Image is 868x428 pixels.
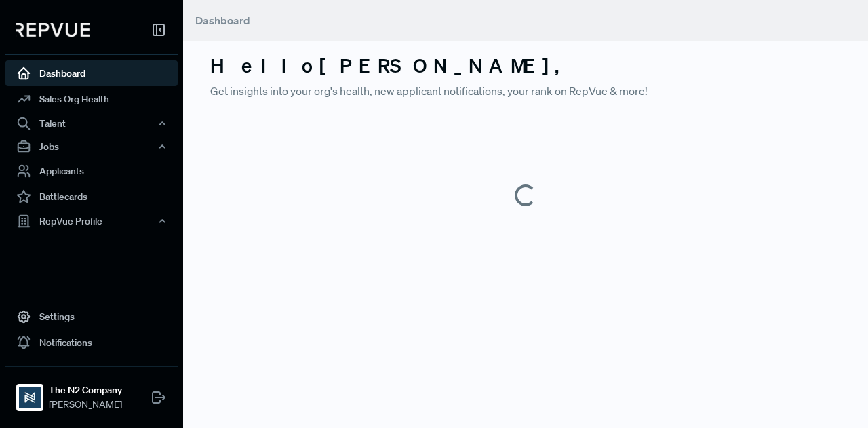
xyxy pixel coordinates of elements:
[5,60,178,86] a: Dashboard
[5,112,178,135] button: Talent
[5,366,178,417] a: The N2 CompanyThe N2 Company[PERSON_NAME]
[49,383,122,397] strong: The N2 Company
[195,14,250,27] span: Dashboard
[210,54,841,77] h3: Hello [PERSON_NAME] ,
[5,184,178,210] a: Battlecards
[5,210,178,233] button: RepVue Profile
[19,387,41,408] img: The N2 Company
[5,158,178,184] a: Applicants
[16,23,90,37] img: RepVue
[5,86,178,112] a: Sales Org Health
[210,83,841,99] p: Get insights into your org's health, new applicant notifications, your rank on RepVue & more!
[5,330,178,355] a: Notifications
[5,135,178,158] button: Jobs
[5,304,178,330] a: Settings
[49,397,122,412] span: [PERSON_NAME]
